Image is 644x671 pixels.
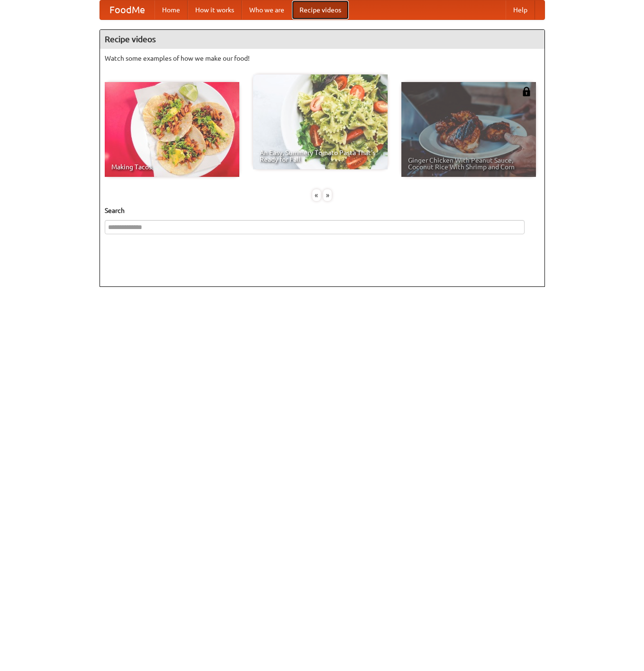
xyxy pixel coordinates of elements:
div: « [312,189,321,201]
a: Recipe videos [292,0,349,19]
a: Home [154,0,188,19]
span: Making Tacos [111,164,233,170]
a: Who we are [242,0,292,19]
p: Watch some examples of how we make our food! [105,54,540,63]
a: How it works [188,0,242,19]
a: Help [506,0,535,19]
img: 483408.png [522,87,531,96]
span: An Easy, Summery Tomato Pasta That's Ready for Fall [260,149,381,163]
h5: Search [105,206,540,215]
a: FoodMe [100,0,154,19]
h4: Recipe videos [100,30,544,49]
a: Making Tacos [105,82,239,177]
a: An Easy, Summery Tomato Pasta That's Ready for Fall [253,74,388,169]
div: » [323,189,332,201]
